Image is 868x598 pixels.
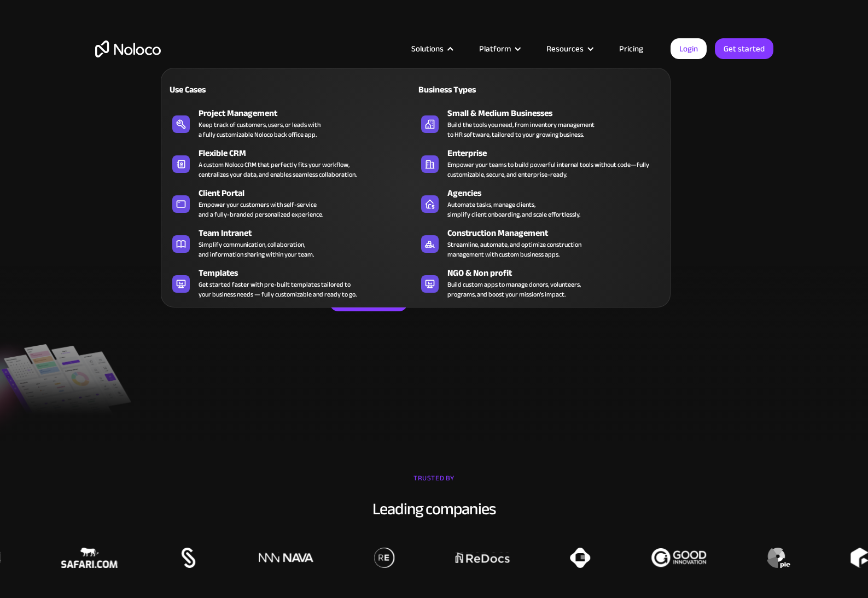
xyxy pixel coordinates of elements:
[199,200,323,219] div: Empower your customers with self-service and a fully-branded personalized experience.
[199,120,321,140] div: Keep track of customers, users, or leads with a fully customizable Noloco back office app.
[416,104,665,142] a: Small & Medium BusinessesBuild the tools you need, from inventory managementto HR software, tailo...
[671,38,707,59] a: Login
[447,187,669,200] div: Agencies
[447,227,669,240] div: Construction Management
[167,144,416,182] a: Flexible CRMA custom Noloco CRM that perfectly fits your workflow,centralizes your data, and enab...
[416,83,535,96] div: Business Types
[199,187,421,200] div: Client Portal
[167,184,416,222] a: Client PortalEmpower your customers with self-serviceand a fully-branded personalized experience.
[605,42,657,56] a: Pricing
[447,160,659,179] div: Empower your teams to build powerful internal tools without code—fully customizable, secure, and ...
[447,240,581,259] div: Streamline, automate, and optimize construction management with custom business apps.
[199,280,357,299] div: Get started faster with pre-built templates tailored to your business needs — fully customizable ...
[447,280,581,299] div: Build custom apps to manage donors, volunteers, programs, and boost your mission’s impact.
[199,147,421,160] div: Flexible CRM
[447,147,669,160] div: Enterprise
[416,224,665,262] a: Construction ManagementStreamline, automate, and optimize constructionmanagement with custom busi...
[411,42,444,56] div: Solutions
[199,160,357,179] div: A custom Noloco CRM that perfectly fits your workflow, centralizes your data, and enables seamles...
[546,42,584,56] div: Resources
[199,266,421,280] div: Templates
[167,224,416,262] a: Team IntranetSimplify communication, collaboration,and information sharing within your team.
[199,107,421,120] div: Project Management
[465,42,533,56] div: Platform
[199,227,421,240] div: Team Intranet
[416,144,665,182] a: EnterpriseEmpower your teams to build powerful internal tools without code—fully customizable, se...
[447,266,669,280] div: NGO & Non profit
[161,53,671,307] nav: Solutions
[416,77,665,102] a: Business Types
[167,77,416,102] a: Use Cases
[199,240,314,259] div: Simplify communication, collaboration, and information sharing within your team.
[715,38,773,59] a: Get started
[398,42,465,56] div: Solutions
[95,113,773,200] h2: Business Apps for Teams
[447,120,595,140] div: Build the tools you need, from inventory management to HR software, tailored to your growing busi...
[167,264,416,301] a: TemplatesGet started faster with pre-built templates tailored toyour business needs — fully custo...
[447,200,580,219] div: Automate tasks, manage clients, simplify client onboarding, and scale effortlessly.
[533,42,605,56] div: Resources
[479,42,511,56] div: Platform
[167,83,287,96] div: Use Cases
[95,40,161,57] a: home
[416,184,665,222] a: AgenciesAutomate tasks, manage clients,simplify client onboarding, and scale effortlessly.
[447,107,669,120] div: Small & Medium Businesses
[167,104,416,142] a: Project ManagementKeep track of customers, users, or leads witha fully customizable Noloco back o...
[416,264,665,301] a: NGO & Non profitBuild custom apps to manage donors, volunteers,programs, and boost your mission’s...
